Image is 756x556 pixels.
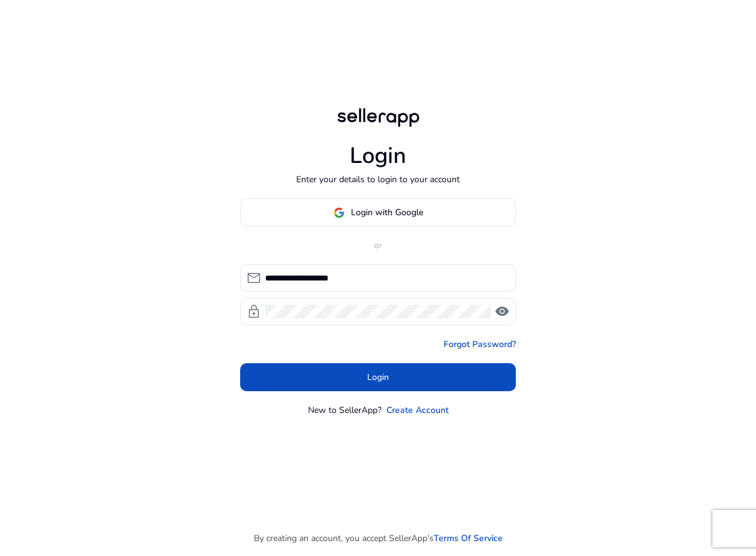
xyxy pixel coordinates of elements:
h1: Login [350,142,406,169]
span: visibility [495,304,510,319]
span: Login [367,371,389,384]
a: Create Account [386,404,449,417]
span: mail [246,271,261,285]
button: Login with Google [240,198,516,226]
img: google-logo.svg [334,207,345,218]
a: Forgot Password? [444,338,516,351]
p: or [240,239,516,252]
button: Login [240,363,516,391]
span: Login with Google [351,206,423,219]
p: Enter your details to login to your account [296,173,460,186]
a: Terms Of Service [434,532,503,545]
span: lock [246,304,261,319]
p: New to SellerApp? [308,404,381,417]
